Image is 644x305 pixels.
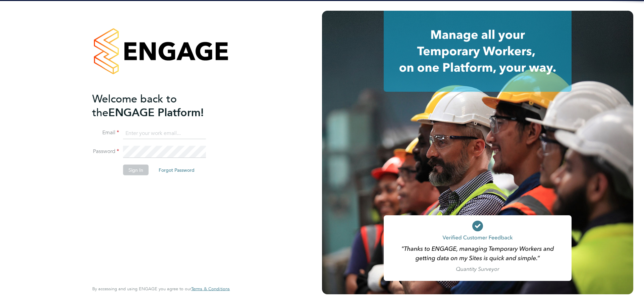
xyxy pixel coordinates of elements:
span: By accessing and using ENGAGE you agree to our [92,286,230,292]
a: Terms & Conditions [191,286,230,292]
button: Forgot Password [153,165,200,175]
label: Email [92,129,119,136]
input: Enter your work email... [123,127,206,139]
span: Welcome back to the [92,92,177,119]
button: Sign In [123,165,149,175]
label: Password [92,148,119,155]
h2: ENGAGE Platform! [92,92,223,119]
